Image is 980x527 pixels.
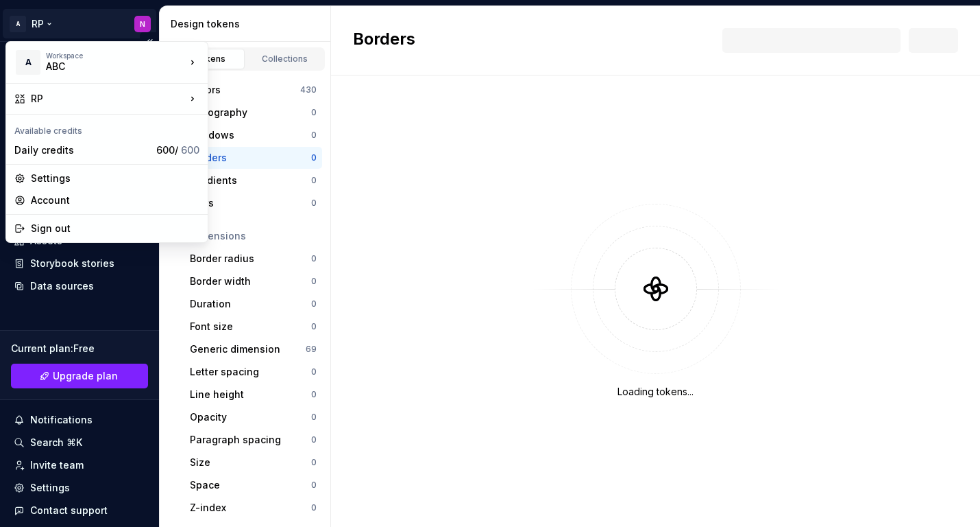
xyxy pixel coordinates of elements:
div: ABC [46,60,162,73]
div: Settings [31,172,199,185]
div: Sign out [31,222,199,235]
div: A [16,50,40,75]
span: 600 [181,144,199,156]
div: Available credits [9,117,205,139]
span: 600 / [156,144,199,156]
div: Account [31,194,199,207]
div: Daily credits [14,143,151,157]
div: Workspace [46,51,186,60]
div: RP [31,92,186,106]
